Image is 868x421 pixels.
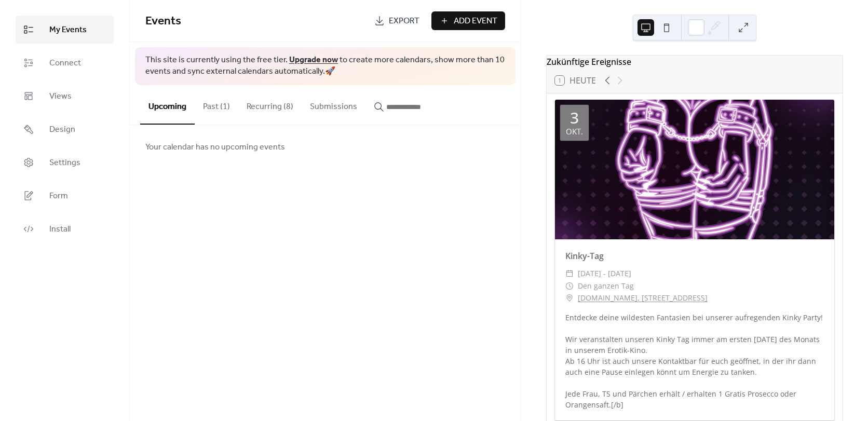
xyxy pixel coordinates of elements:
[49,157,80,169] span: Settings
[16,49,114,77] a: Connect
[16,115,114,143] a: Design
[289,52,338,68] a: Upgrade now
[16,82,114,110] a: Views
[389,15,419,28] span: Export
[49,124,75,136] span: Design
[566,128,583,135] div: Okt.
[555,250,834,262] div: Kinky-Tag
[49,24,87,36] span: My Events
[302,85,365,124] button: Submissions
[570,110,579,126] div: 3
[49,90,72,103] span: Views
[140,85,195,125] button: Upcoming
[555,312,834,410] div: Entdecke deine wildesten Fantasien bei unserer aufregenden Kinky Party! Wir veranstalten unseren ...
[195,85,238,124] button: Past (1)
[49,57,81,70] span: Connect
[145,10,181,33] span: Events
[454,15,497,28] span: Add Event
[367,11,427,30] a: Export
[16,215,114,243] a: Install
[145,55,505,78] span: This site is currently using the free tier. to create more calendars, show more than 10 events an...
[578,280,634,292] span: Den ganzen Tag
[578,292,708,304] a: [DOMAIN_NAME], [STREET_ADDRESS]
[578,267,631,280] span: [DATE] - [DATE]
[16,148,114,176] a: Settings
[49,190,68,202] span: Form
[145,141,285,154] span: Your calendar has no upcoming events
[49,223,71,236] span: Install
[431,11,505,30] button: Add Event
[565,267,574,280] div: ​
[16,182,114,210] a: Form
[565,292,574,304] div: ​
[565,280,574,292] div: ​
[547,56,843,68] div: Zukünftige Ereignisse
[16,16,114,44] a: My Events
[238,85,302,124] button: Recurring (8)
